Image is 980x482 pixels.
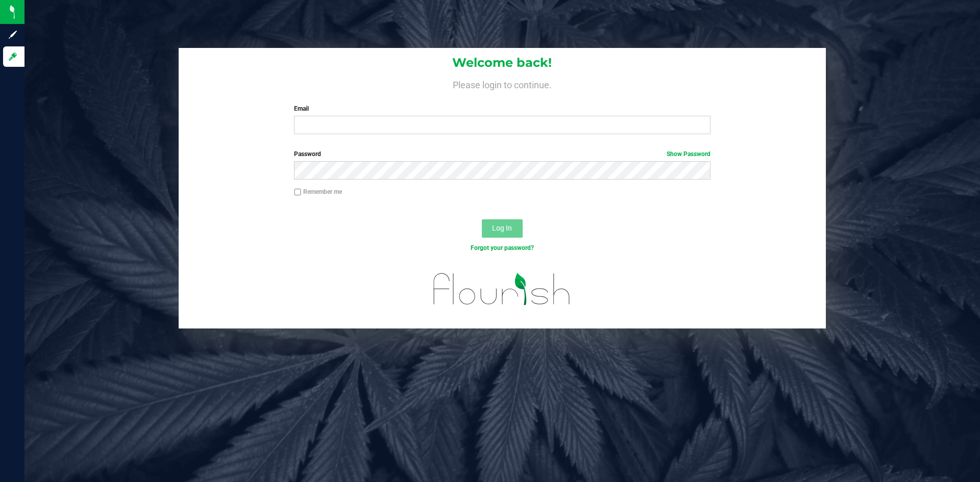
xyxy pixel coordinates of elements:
[471,244,534,251] a: Forgot your password?
[179,78,826,90] h4: Please login to continue.
[492,224,512,232] span: Log In
[8,30,18,40] inline-svg: Sign up
[294,150,321,158] span: Password
[294,187,342,196] label: Remember me
[179,56,826,69] h1: Welcome back!
[667,150,710,158] a: Show Password
[294,104,710,113] label: Email
[421,263,583,315] img: flourish_logo.svg
[482,219,523,238] button: Log In
[294,189,301,196] input: Remember me
[8,52,18,62] inline-svg: Log in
